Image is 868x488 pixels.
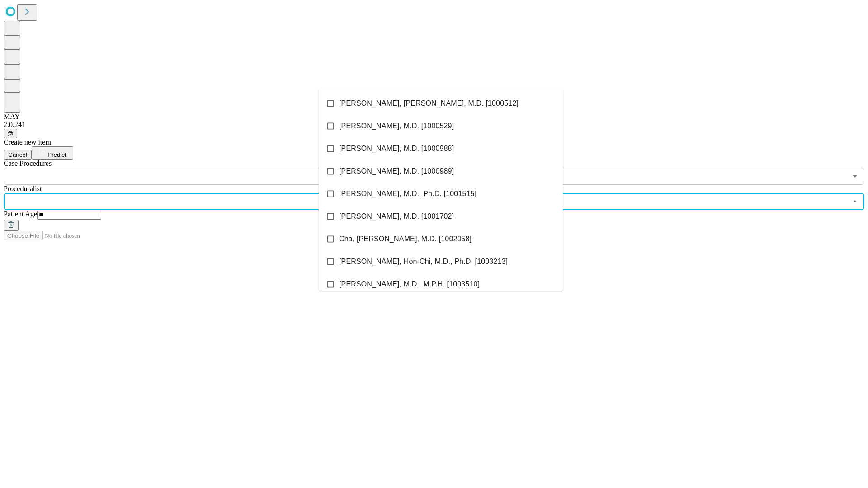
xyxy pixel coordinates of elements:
[339,143,454,154] span: [PERSON_NAME], M.D. [1000988]
[339,234,472,244] span: Cha, [PERSON_NAME], M.D. [1002058]
[849,195,861,208] button: Close
[4,138,51,146] span: Create new item
[339,121,454,131] span: [PERSON_NAME], M.D. [1000529]
[4,185,42,192] span: Proceduralist
[47,151,66,158] span: Predict
[8,151,27,158] span: Cancel
[339,279,480,290] span: [PERSON_NAME], M.D., M.P.H. [1003510]
[4,121,864,129] div: 2.0.241
[7,130,14,137] span: @
[849,170,861,183] button: Open
[32,146,73,160] button: Predict
[4,150,32,160] button: Cancel
[339,188,476,199] span: [PERSON_NAME], M.D., Ph.D. [1001515]
[339,211,454,222] span: [PERSON_NAME], M.D. [1001702]
[4,160,52,167] span: Scheduled Procedure
[339,256,508,267] span: [PERSON_NAME], Hon-Chi, M.D., Ph.D. [1003213]
[4,113,864,121] div: MAY
[339,98,519,109] span: [PERSON_NAME], [PERSON_NAME], M.D. [1000512]
[4,210,37,218] span: Patient Age
[339,166,454,177] span: [PERSON_NAME], M.D. [1000989]
[4,129,17,138] button: @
